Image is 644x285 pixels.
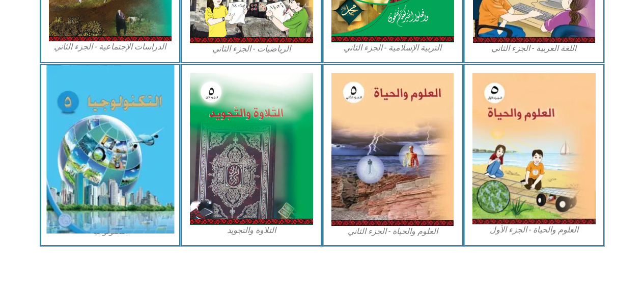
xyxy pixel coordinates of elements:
[190,225,313,236] figcaption: التلاوة والتجويد
[331,42,455,54] figcaption: التربية الإسلامية - الجزء الثاني
[190,43,313,55] figcaption: الرياضيات - الجزء الثاني
[331,226,455,237] figcaption: العلوم والحياة - الجزء الثاني
[472,43,596,54] figcaption: اللغة العربية - الجزء الثاني
[49,41,172,53] figcaption: الدراسات الإجتماعية - الجزء الثاني
[472,224,596,236] figcaption: العلوم والحياة - الجزء الأول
